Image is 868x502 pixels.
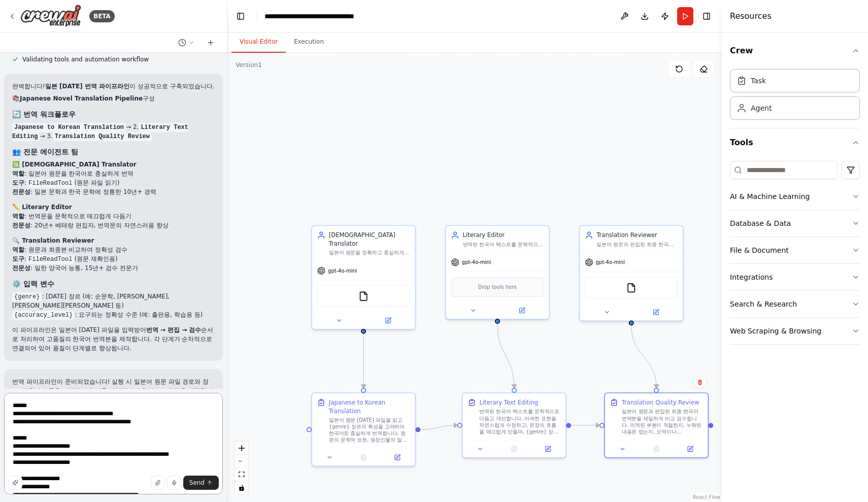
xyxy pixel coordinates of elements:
div: Translation Quality Review일본어 원문과 편집된 최종 한국어 번역본을 세밀하게 비교 검수합니다. 의역된 부분이 적절한지, 누락된 내용은 없는지, 오역이나 ... [604,392,709,458]
strong: 역할 [12,246,24,253]
div: Agent [751,103,772,113]
button: Open in side panel [383,452,412,462]
div: BETA [89,10,115,22]
span: Drop tools here [478,283,517,291]
a: React Flow attribution [693,494,720,500]
button: zoom in [235,442,248,455]
span: gpt-4o-mini [596,259,625,265]
div: Version 1 [236,61,262,69]
div: Translation Reviewer일본어 원문과 편집된 최종 한국어 번역본을 꼼꼼히 비교하여 의역, 누락, 오역이 없는지 검수합니다. {accuracy_level} [PER... [579,225,684,321]
button: Upload files [151,476,165,490]
div: Literary Editor번역된 한국어 텍스트를 문학적으로 매끄럽게 다듬어 완성도 높은 작품으로 만듭니다. 원문의 의도를 해치지 않으면서 {genre} 장르에 맞는 자연스럽... [445,225,550,319]
li: → 2. → 3. [12,122,215,141]
button: Crew [730,37,860,65]
li: : 일본어 원문을 한국어로 충실하게 번역 [12,169,215,178]
img: FileReadTool [626,283,637,293]
div: File & Document [730,245,789,255]
button: toggle interactivity [235,481,248,494]
li: : [DATE] 장르 (예: 순문학, [PERSON_NAME], [PERSON_NAME][PERSON_NAME] 등) [12,292,215,310]
button: Visual Editor [231,31,286,53]
p: 이 파이프라인은 일본어 [DATE] 파일을 입력받아 순서로 처리하여 고품질의 한국어 번역본을 제작합니다. 각 단계가 순차적으로 연결되어 있어 품질이 단계별로 향상됩니다. [12,325,215,353]
g: Edge from ae2cf3cf-4db0-4928-b883-44f0bd238f5e to e57806c2-2d5d-4ac0-8870-6872e23cd78c [627,325,660,388]
p: 번역 파이프라인이 준비되었습니다! 실행 시 일본어 원문 파일 경로와 장르, 정확성 수준을 지정하시면 전문 번역팀이 순차적으로 작업을 진행합니다. [12,377,215,405]
code: FileReadTool [26,255,74,264]
div: Search & Research [730,299,797,309]
nav: breadcrumb [264,11,379,21]
img: FileReadTool [358,291,369,302]
button: Start a new chat [203,37,219,49]
button: Open in side panel [632,307,679,317]
button: No output available [346,452,381,462]
code: Literary Text Editing [12,123,188,141]
button: Tools [730,128,860,157]
button: fit view [235,468,248,481]
strong: 👥 전문 에이전트 팀 [12,148,78,156]
button: No output available [639,444,674,454]
button: Click to speak your automation idea [167,476,181,490]
button: Send [183,476,219,490]
button: Hide right sidebar [699,9,714,23]
div: 일본어 원문 [DATE] 파일을 읽고 {genre} 장르의 특성을 고려하여 한국어로 충실하게 번역합니다. 원문의 문학적 표현, 등장인물의 말투, 상황의 뉘앙스를 정확히 파악하... [329,417,410,444]
strong: 도구 [12,255,24,262]
span: gpt-4o-mini [462,259,491,265]
button: AI & Machine Learning [730,183,860,210]
strong: 전문성 [12,222,30,229]
strong: 전문성 [12,264,30,272]
h2: 📚 구성 [12,94,215,103]
div: Literary Editor [463,231,544,239]
button: Improve this prompt [8,476,22,490]
div: Database & Data [730,218,791,228]
button: Open in side panel [498,306,546,316]
strong: 역할 [12,170,24,177]
button: Open in side panel [364,316,412,326]
strong: 🔄 번역 워크플로우 [12,110,76,118]
div: React Flow controls [235,442,248,494]
code: FileReadTool [26,179,74,188]
g: Edge from 005015b6-5ba4-427d-b2a8-977204819f77 to efefa9df-1172-4e00-b067-bc7163e56b17 [493,324,518,388]
div: Crew [730,65,860,128]
li: : 일한 양국어 능통, 15년+ 검수 전문가 [12,263,215,273]
div: AI & Machine Learning [730,191,810,202]
strong: 일본 [DATE] 번역 파이프라인 [45,83,129,90]
button: Delete node [693,376,707,389]
code: Japanese to Korean Translation [12,123,126,132]
strong: ⚙️ 입력 변수 [12,280,54,288]
g: Edge from a2deff9e-41b7-45bf-aea4-89bdef166b4f to efefa9df-1172-4e00-b067-bc7163e56b17 [420,421,457,434]
div: [DEMOGRAPHIC_DATA] Translator일본어 원문을 정확하고 충실하게 한국어로 번역합니다. 원문의 의미, 뉘앙스, 문체를 최대한 보존하면서 {genre} 장르의... [311,225,416,329]
span: Validating tools and automation workflow [22,55,149,63]
li: : 20년+ 베테랑 편집자, 번역문의 자연스러움 향상 [12,221,215,230]
div: 일본어 원문과 편집된 최종 한국어 번역본을 꼼꼼히 비교하여 의역, 누락, 오역이 없는지 검수합니다. {accuracy_level} [PERSON_NAME]의 정확성을 확보하고... [596,241,678,248]
button: No output available [496,444,532,454]
li: : (원문 파일 읽기) [12,178,215,187]
button: Open in side panel [533,444,562,454]
strong: 도구 [12,179,24,186]
g: Edge from efefa9df-1172-4e00-b067-bc7163e56b17 to e57806c2-2d5d-4ac0-8870-6872e23cd78c [571,421,599,429]
div: Translation Reviewer [596,231,678,239]
button: Execution [286,31,332,53]
strong: 🔍 Translation Reviewer [12,237,94,244]
strong: Japanese Novel Translation Pipeline [20,95,143,102]
div: Japanese to Korean Translation일본어 원문 [DATE] 파일을 읽고 {genre} 장르의 특성을 고려하여 한국어로 충실하게 번역합니다. 원문의 문학적 ... [311,392,416,466]
span: gpt-4o-mini [328,267,357,274]
div: Task [751,76,766,86]
span: Send [189,479,205,487]
p: 완벽합니다! 이 성공적으로 구축되었습니다. [12,82,215,91]
strong: 전문성 [12,188,30,195]
div: Literary Text Editing번역된 한국어 텍스트를 문학적으로 다듬고 개선합니다. 어색한 표현을 자연스럽게 수정하고, 문장의 흐름을 매끄럽게 만들며, {genre} ... [462,392,566,458]
button: Web Scraping & Browsing [730,318,860,344]
h4: Resources [730,10,772,22]
li: : (원문 재확인용) [12,254,215,263]
div: [DEMOGRAPHIC_DATA] Translator [329,231,410,248]
button: Integrations [730,264,860,290]
strong: 번역 → 편집 → 검수 [146,326,202,333]
button: Search & Research [730,291,860,317]
div: Japanese to Korean Translation [329,398,410,415]
div: 일본어 원문을 정확하고 충실하게 한국어로 번역합니다. 원문의 의미, 뉘앙스, 문체를 최대한 보존하면서 {genre} 장르의 특성에 맞는 자연스러운 한국어로 옮깁니다. [329,249,410,256]
strong: 역할 [12,213,24,220]
button: Database & Data [730,210,860,237]
code: Translation Quality Review [53,132,152,141]
div: Translation Quality Review [622,398,699,407]
button: Hide left sidebar [233,9,248,23]
button: File & Document [730,237,860,263]
strong: 🈯 [DEMOGRAPHIC_DATA] Translator [12,161,137,168]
